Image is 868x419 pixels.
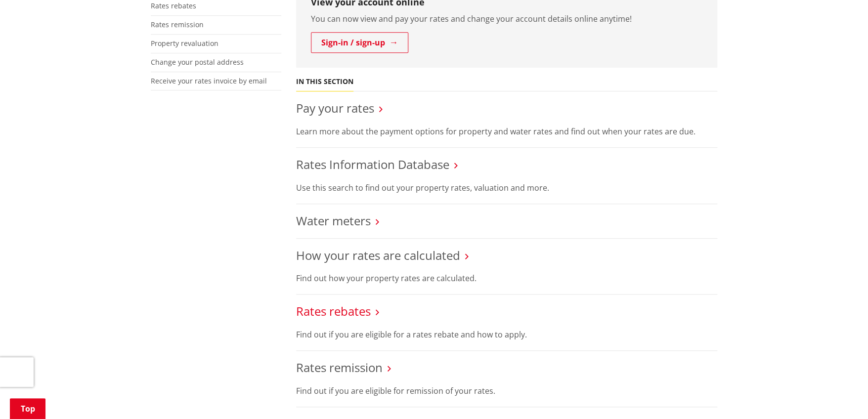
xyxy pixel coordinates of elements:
p: Use this search to find out your property rates, valuation and more. [296,182,717,194]
a: Rates rebates [151,1,196,10]
a: Receive your rates invoice by email [151,76,267,85]
a: Pay your rates [296,100,374,116]
a: Change your postal address [151,57,244,67]
a: Rates remission [151,20,204,29]
a: How your rates are calculated [296,247,460,263]
p: Find out if you are eligible for a rates rebate and how to apply. [296,329,717,340]
p: You can now view and pay your rates and change your account details online anytime! [311,13,702,25]
a: Sign-in / sign-up [311,32,408,53]
p: Learn more about the payment options for property and water rates and find out when your rates ar... [296,126,717,137]
p: Find out how your property rates are calculated. [296,272,717,284]
a: Water meters [296,212,371,229]
a: Top [10,398,45,419]
a: Rates remission [296,359,383,376]
iframe: Messenger Launcher [823,377,858,413]
p: Find out if you are eligible for remission of your rates. [296,385,717,397]
a: Rates rebates [296,303,371,319]
h5: In this section [296,78,353,86]
a: Property revaluation [151,39,218,48]
a: Rates Information Database [296,156,449,172]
